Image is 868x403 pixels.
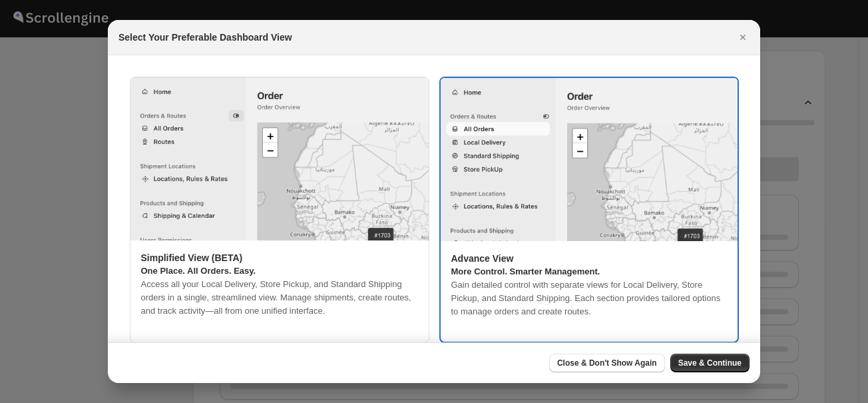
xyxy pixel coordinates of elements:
[130,77,429,240] img: simplified
[141,251,418,264] p: Simplified View (BETA)
[734,28,752,47] button: Close
[678,358,742,368] span: Save & Continue
[549,354,665,372] button: Close & Don't Show Again
[557,358,657,368] span: Close & Don't Show Again
[451,252,727,265] p: Advance View
[141,264,418,278] p: One Place. All Orders. Easy.
[141,278,418,318] p: Access all your Local Delivery, Store Pickup, and Standard Shipping orders in a single, streamlin...
[451,265,727,278] p: More Control. Smarter Management.
[118,31,292,44] h2: Select Your Preferable Dashboard View
[451,278,727,318] p: Gain detailed control with separate views for Local Delivery, Store Pickup, and Standard Shipping...
[441,78,738,241] img: legacy
[670,354,750,372] button: Save & Continue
